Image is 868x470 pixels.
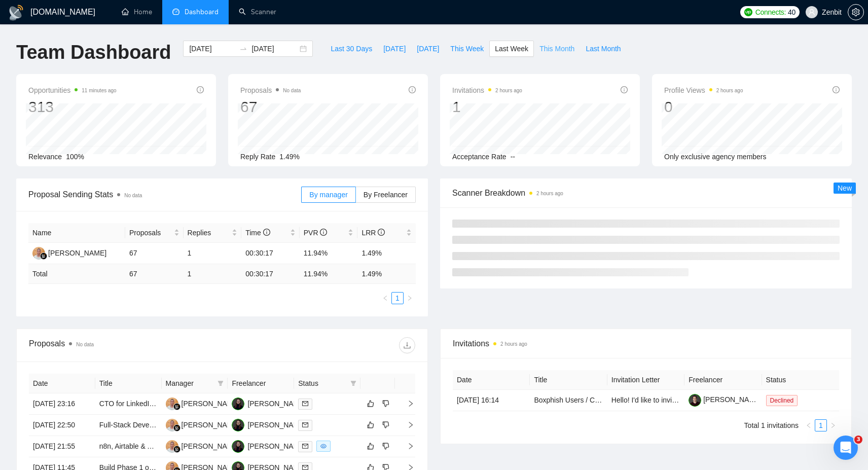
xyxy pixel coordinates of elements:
li: Previous Page [379,292,391,304]
img: c1B5PF6Wz1h8PSbVGY7eAuvjHPm5oY2QUiT4jNNEPwSGk4VqUPvW9j-5Fz5nvyPv_o [689,394,701,407]
td: 1.49 % [357,264,416,284]
span: No data [76,342,94,347]
input: Start date [189,43,235,54]
span: like [367,442,374,450]
th: Replies [184,223,242,243]
th: Proposals [125,223,184,243]
td: 11.94 % [300,264,358,284]
span: info-circle [621,86,628,93]
span: Scanner Breakdown [452,187,840,199]
button: [DATE] [411,41,445,57]
button: dislike [380,397,392,410]
button: like [365,397,377,410]
span: 1.49% [279,153,300,161]
span: info-circle [378,229,385,236]
span: filter [215,376,226,391]
td: Full-Stack Developer Needed to Build a Booking Marketplace MVP [95,415,162,436]
span: Replies [188,227,230,238]
span: Opportunities [28,84,117,96]
span: 100% [66,153,84,161]
button: download [399,337,415,353]
span: Invitations [453,337,839,350]
td: Total [28,264,125,284]
span: right [830,422,836,428]
time: 2 hours ago [536,191,563,196]
a: setting [848,8,864,16]
img: MU [166,440,178,453]
button: dislike [380,419,392,431]
img: LD [232,419,244,431]
img: MU [32,247,45,260]
button: Last Month [580,41,626,57]
span: filter [218,380,224,386]
button: Last Week [489,41,534,57]
td: 67 [125,264,184,284]
span: like [367,400,374,408]
div: 0 [664,97,743,117]
div: [PERSON_NAME] [247,441,306,452]
div: 313 [28,97,117,117]
img: MU [166,419,178,431]
a: LD[PERSON_NAME] [232,399,306,407]
span: No data [124,193,142,198]
img: LD [232,440,244,453]
img: upwork-logo.png [744,8,752,16]
td: 11.94% [300,243,358,264]
span: LRR [361,229,385,237]
li: Previous Page [803,419,815,431]
td: 1 [184,264,242,284]
div: [PERSON_NAME] [182,398,240,409]
img: logo [8,5,24,21]
span: Invitations [452,84,522,96]
time: 2 hours ago [500,341,527,347]
span: Last 30 Days [331,43,372,54]
span: info-circle [320,229,327,236]
img: LD [232,397,244,410]
a: LD[PERSON_NAME] [232,420,306,428]
td: [DATE] 22:50 [29,415,95,436]
span: Only exclusive agency members [664,153,767,161]
th: Invitation Letter [607,370,684,390]
li: Next Page [404,292,416,304]
span: filter [348,376,358,391]
a: 1 [815,420,826,431]
button: dislike [380,440,392,452]
td: [DATE] 21:55 [29,436,95,457]
span: PVR [304,229,328,237]
span: right [399,400,414,407]
li: 1 [815,419,827,431]
span: Last Month [586,43,621,54]
th: Freelancer [228,374,294,393]
span: left [806,422,812,428]
span: info-circle [197,86,204,93]
span: dislike [382,400,389,408]
td: Boxphish Users / Cyber Awareness Leaders in UK – Paid Survey [530,390,607,411]
span: Proposals [240,84,301,96]
time: 2 hours ago [716,88,743,93]
td: [DATE] 23:16 [29,393,95,415]
td: 67 [125,243,184,264]
span: New [838,184,852,192]
a: CTO for LinkedIn Automation Project [99,400,215,408]
iframe: Intercom live chat [834,436,858,460]
time: 11 minutes ago [82,88,116,93]
span: Profile Views [664,84,743,96]
a: homeHome [122,8,152,16]
span: Status [298,378,346,389]
th: Manager [162,374,228,393]
span: info-circle [263,229,270,236]
span: filter [350,380,356,386]
th: Freelancer [684,370,762,390]
span: right [407,295,413,301]
span: info-circle [409,86,416,93]
button: This Week [445,41,489,57]
td: n8n, Airtable & AI Automation Specialist for Real Estate Lead Workflows [95,436,162,457]
span: download [400,341,415,349]
span: right [399,443,414,450]
a: MU[PERSON_NAME] [166,399,240,407]
span: [DATE] [383,43,406,54]
td: 1 [184,243,242,264]
div: [PERSON_NAME] [247,419,306,430]
td: CTO for LinkedIn Automation Project [95,393,162,415]
th: Title [530,370,607,390]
